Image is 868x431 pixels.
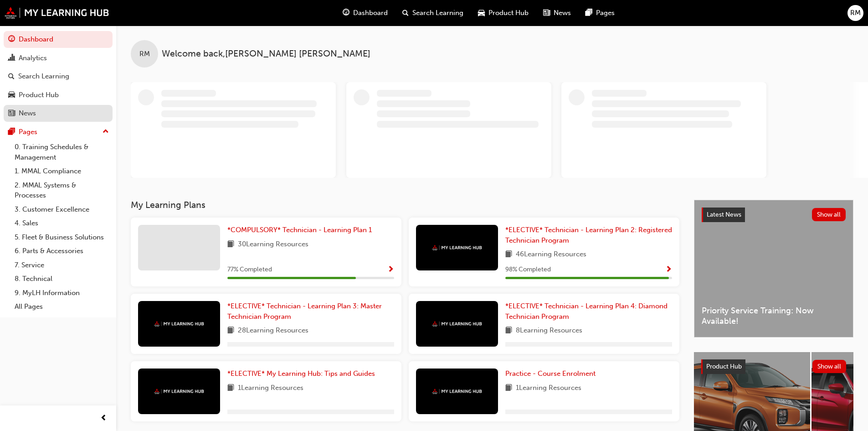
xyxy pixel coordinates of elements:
[11,216,113,230] a: 4. Sales
[227,369,375,378] span: *ELECTIVE* My Learning Hub: Tips and Guides
[335,4,395,22] a: guage-iconDashboard
[505,383,512,394] span: book-icon
[516,249,586,260] span: 46 Learning Resources
[227,383,234,394] span: book-icon
[701,359,846,374] a: Product HubShow all
[11,286,113,300] a: 9. MyLH Information
[543,7,550,19] span: news-icon
[4,68,113,85] a: Search Learning
[850,8,861,18] span: RM
[5,7,109,19] img: mmal
[665,264,672,275] button: Show Progress
[387,266,394,274] span: Show Progress
[4,124,113,140] button: Pages
[596,8,615,18] span: Pages
[586,7,592,19] span: pages-icon
[432,245,482,251] img: mmal
[505,249,512,260] span: book-icon
[505,301,672,322] a: *ELECTIVE* Technician - Learning Plan 4: Diamond Technician Program
[516,325,582,337] span: 8 Learning Resources
[505,302,668,321] span: *ELECTIVE* Technician - Learning Plan 4: Diamond Technician Program
[395,4,471,22] a: search-iconSearch Learning
[238,383,303,394] span: 1 Learning Resources
[8,54,15,62] span: chart-icon
[387,264,394,275] button: Show Progress
[4,31,113,48] a: Dashboard
[402,7,409,19] span: search-icon
[100,413,107,424] span: prev-icon
[665,266,672,274] span: Show Progress
[8,36,15,44] span: guage-icon
[11,272,113,286] a: 8. Technical
[19,90,59,100] div: Product Hub
[8,109,15,118] span: news-icon
[412,8,463,18] span: Search Learning
[847,5,863,21] button: RM
[578,4,622,22] a: pages-iconPages
[227,239,234,250] span: book-icon
[8,128,15,136] span: pages-icon
[4,50,113,67] a: Analytics
[19,108,36,119] div: News
[227,265,272,275] span: 77 % Completed
[554,8,571,18] span: News
[702,306,846,326] span: Priority Service Training: Now Available!
[4,29,113,124] button: DashboardAnalyticsSearch LearningProduct HubNews
[505,325,512,337] span: book-icon
[488,8,529,18] span: Product Hub
[505,265,551,275] span: 98 % Completed
[8,91,15,99] span: car-icon
[11,140,113,164] a: 0. Training Schedules & Management
[238,239,308,250] span: 30 Learning Resources
[694,200,853,338] a: Latest NewsShow allPriority Service Training: Now Available!
[19,127,37,137] div: Pages
[162,49,370,59] span: Welcome back , [PERSON_NAME] [PERSON_NAME]
[227,369,379,379] a: *ELECTIVE* My Learning Hub: Tips and Guides
[812,360,847,373] button: Show all
[4,105,113,122] a: News
[505,369,596,378] span: Practice - Course Enrolment
[11,244,113,258] a: 6. Parts & Accessories
[139,49,150,59] span: RM
[11,230,113,244] a: 5. Fleet & Business Solutions
[131,200,679,210] h3: My Learning Plans
[432,389,482,395] img: mmal
[238,325,308,337] span: 28 Learning Resources
[471,4,536,22] a: car-iconProduct Hub
[154,389,204,395] img: mmal
[227,302,382,321] span: *ELECTIVE* Technician - Learning Plan 3: Master Technician Program
[8,73,15,81] span: search-icon
[227,226,372,234] span: *COMPULSORY* Technician - Learning Plan 1
[227,225,375,235] a: *COMPULSORY* Technician - Learning Plan 1
[505,226,672,244] span: *ELECTIVE* Technician - Learning Plan 2: Registered Technician Program
[478,7,485,19] span: car-icon
[11,178,113,203] a: 2. MMAL Systems & Processes
[505,369,599,379] a: Practice - Course Enrolment
[11,203,113,217] a: 3. Customer Excellence
[343,7,349,19] span: guage-icon
[227,301,394,322] a: *ELECTIVE* Technician - Learning Plan 3: Master Technician Program
[702,208,846,222] a: Latest NewsShow all
[227,325,234,337] span: book-icon
[18,71,69,82] div: Search Learning
[505,225,672,245] a: *ELECTIVE* Technician - Learning Plan 2: Registered Technician Program
[103,126,109,138] span: up-icon
[11,164,113,178] a: 1. MMAL Compliance
[812,208,846,221] button: Show all
[707,211,741,218] span: Latest News
[154,321,204,327] img: mmal
[4,87,113,104] a: Product Hub
[11,258,113,272] a: 7. Service
[353,8,388,18] span: Dashboard
[11,300,113,314] a: All Pages
[536,4,578,22] a: news-iconNews
[706,363,742,370] span: Product Hub
[432,321,482,327] img: mmal
[19,53,47,63] div: Analytics
[516,383,581,394] span: 1 Learning Resources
